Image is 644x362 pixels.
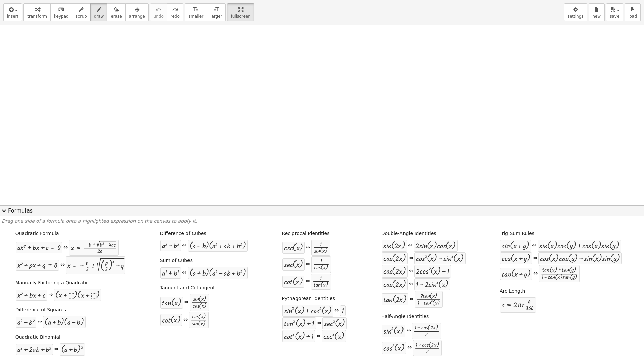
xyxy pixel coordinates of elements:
span: draw [94,14,104,19]
button: load [625,3,641,21]
button: redoredo [167,3,183,21]
button: erase [107,3,125,21]
span: save [610,14,619,19]
span: undo [154,14,164,19]
div: ⇔ [408,242,412,250]
button: save [606,3,623,21]
label: Tangent and Cotangent [160,285,215,291]
div: ⇔ [409,255,413,262]
div: ⇔ [334,307,339,315]
button: draw [90,3,108,21]
button: scrub [72,3,91,21]
span: new [592,14,601,19]
label: Trig Sum Rules [500,230,534,237]
div: ⇔ [306,261,310,268]
div: ⇔ [316,333,321,340]
button: format_sizelarger [207,3,226,21]
div: ⇔ [532,242,536,250]
div: ⇔ [60,261,65,269]
label: Difference of Cubes [160,230,206,237]
button: arrange [125,3,149,21]
span: arrange [129,14,145,19]
span: insert [7,14,18,19]
button: insert [3,3,22,21]
button: undoundo [150,3,167,21]
span: erase [111,14,122,19]
div: ⇔ [183,316,188,324]
div: ⇔ [407,327,411,335]
div: ⇒ [48,291,53,299]
div: ⇔ [409,296,414,303]
label: Manually Factoring a Quadratic [15,280,89,286]
label: Reciprocal Identities [282,230,330,237]
button: transform [23,3,51,21]
div: ⇔ [38,318,42,326]
button: format_sizesmaller [185,3,207,21]
span: smaller [189,14,203,19]
i: keyboard [58,6,64,14]
div: ⇔ [182,242,186,250]
div: ⇔ [317,320,321,327]
div: ⇔ [533,255,537,262]
i: format_size [193,6,199,14]
div: ⇔ [409,267,413,275]
i: undo [155,6,162,14]
label: Sum of Cubes [160,257,193,264]
label: Arc Length [500,288,525,295]
span: load [628,14,637,19]
i: redo [172,6,178,14]
label: Quadratic Formula [15,230,59,237]
span: fullscreen [231,14,250,19]
label: Double-Angle Identities [381,230,436,237]
button: keyboardkeypad [50,3,72,21]
div: ⇔ [409,280,413,288]
i: format_size [213,6,219,14]
label: Difference of Squares [15,307,66,313]
div: ⇔ [306,244,310,252]
button: new [589,3,605,21]
div: ⇔ [54,346,58,353]
span: settings [568,14,584,19]
div: ⇔ [182,269,186,277]
span: keypad [54,14,69,19]
span: larger [210,14,222,19]
button: settings [564,3,587,21]
p: Drag one side of a formula onto a highlighted expression on the canvas to apply it. [2,218,642,225]
div: ⇔ [533,270,538,278]
label: Half-Angle Identities [381,313,429,320]
div: ⇔ [306,278,310,285]
div: ⇔ [184,299,189,306]
span: scrub [76,14,87,19]
div: ⇔ [63,244,68,252]
span: transform [27,14,47,19]
span: redo [171,14,180,19]
label: Pythagorean Identities [282,295,335,302]
button: fullscreen [227,3,254,21]
label: Quadratic Binomial [15,334,60,341]
div: ⇔ [407,344,412,352]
